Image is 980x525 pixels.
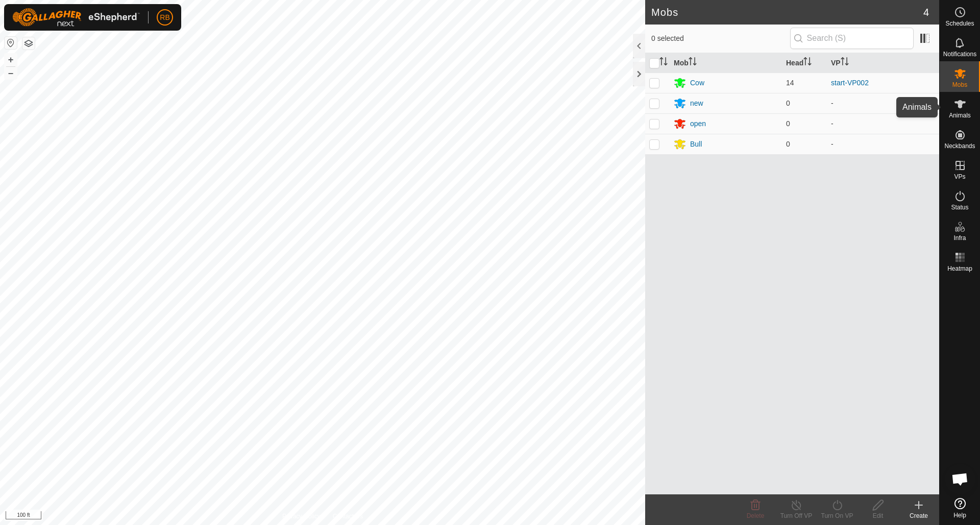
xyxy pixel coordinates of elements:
div: open [690,118,706,129]
span: 4 [923,5,929,20]
img: Gallagher Logo [12,8,140,27]
button: – [5,67,17,79]
p-sorticon: Activate to sort [841,59,849,67]
a: Privacy Policy [282,512,321,521]
span: Help [953,512,966,518]
button: Reset Map [5,37,17,49]
a: start-VP002 [831,79,869,87]
a: Open chat [945,464,975,494]
td: - [827,113,939,134]
span: Delete [747,512,765,519]
a: Help [940,494,980,522]
th: Head [782,53,827,73]
a: Contact Us [333,512,363,521]
span: 0 [786,140,790,148]
p-sorticon: Activate to sort [659,59,668,67]
div: Turn Off VP [776,511,817,520]
div: Bull [690,139,702,150]
span: Notifications [943,51,976,57]
th: VP [827,53,939,73]
th: Mob [670,53,782,73]
span: 0 [786,99,790,107]
span: RB [160,12,169,23]
span: Heatmap [947,266,972,272]
td: - [827,93,939,113]
span: Schedules [945,20,974,27]
div: Edit [857,511,898,520]
span: Status [951,204,968,210]
div: Turn On VP [817,511,857,520]
h2: Mobs [651,6,923,18]
span: VPs [954,174,965,180]
div: Cow [690,78,704,88]
span: Neckbands [944,143,975,149]
div: Create [898,511,939,520]
div: new [690,98,703,109]
p-sorticon: Activate to sort [689,59,697,67]
span: 0 [786,120,790,128]
span: Animals [949,112,971,118]
p-sorticon: Activate to sort [803,59,812,67]
td: - [827,134,939,154]
span: Mobs [952,82,967,88]
span: 14 [786,79,794,87]
span: 0 selected [651,33,790,44]
button: + [5,54,17,66]
span: Infra [953,235,966,241]
input: Search (S) [790,28,914,49]
button: Map Layers [22,37,35,50]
